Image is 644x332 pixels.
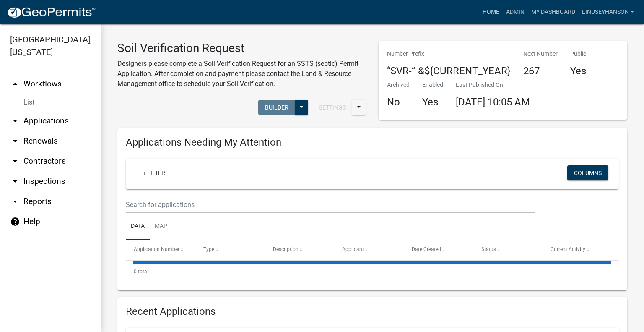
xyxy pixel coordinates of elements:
[456,96,530,108] span: [DATE] 10:05 AM
[126,136,619,149] h4: Applications Needing My Attention
[387,65,511,77] h4: “SVR-” &${CURRENT_YEAR}
[136,165,172,180] a: + Filter
[422,81,443,89] p: Enabled
[10,156,20,166] i: arrow_drop_down
[543,240,612,260] datatable-header-cell: Current Activity
[10,196,20,207] i: arrow_drop_down
[10,79,20,89] i: arrow_drop_up
[551,246,585,252] span: Current Activity
[312,100,353,115] button: Settings
[126,306,619,318] h4: Recent Applications
[456,81,530,89] p: Last Published On
[567,165,608,180] button: Columns
[195,240,265,260] datatable-header-cell: Type
[523,50,558,58] p: Next Number
[334,240,404,260] datatable-header-cell: Applicant
[258,100,295,115] button: Builder
[134,246,179,252] span: Application Number
[473,240,543,260] datatable-header-cell: Status
[10,136,20,146] i: arrow_drop_down
[387,96,410,108] h4: No
[387,50,511,58] p: Number Prefix
[342,246,364,252] span: Applicant
[523,65,558,77] h4: 267
[570,65,586,77] h4: Yes
[570,50,586,58] p: Public
[422,96,443,108] h4: Yes
[479,4,503,20] a: Home
[126,240,195,260] datatable-header-cell: Application Number
[481,246,496,252] span: Status
[10,217,20,227] i: help
[404,240,473,260] datatable-header-cell: Date Created
[10,176,20,186] i: arrow_drop_down
[117,59,366,89] p: Designers please complete a Soil Verification Request for an SSTS (septic) Permit Application. Af...
[203,246,214,252] span: Type
[10,116,20,126] i: arrow_drop_down
[150,213,172,240] a: Map
[117,41,366,55] h3: Soil Verification Request
[265,240,334,260] datatable-header-cell: Description
[579,4,637,20] a: Lindseyhanson
[126,261,619,282] div: 0 total
[126,196,535,213] input: Search for applications
[387,81,410,89] p: Archived
[528,4,579,20] a: My Dashboard
[412,246,441,252] span: Date Created
[503,4,528,20] a: Admin
[126,213,150,240] a: Data
[273,246,299,252] span: Description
